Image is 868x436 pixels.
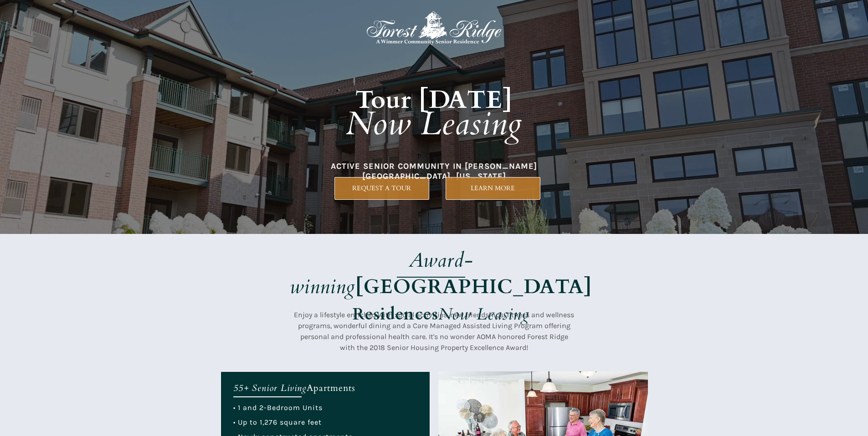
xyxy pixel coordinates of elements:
span: LEARN MORE [446,184,540,192]
strong: [GEOGRAPHIC_DATA] [355,273,592,300]
span: • 1 and 2-Bedroom Units [233,403,323,412]
span: REQUEST A TOUR [335,184,429,192]
em: Now Leasing [438,303,529,325]
strong: Tour [DATE] [355,83,513,117]
em: 55+ Senior Living [233,382,307,394]
em: Now Leasing [346,102,522,146]
a: LEARN MORE [446,177,540,200]
em: Award-winning [290,247,473,300]
a: REQUEST A TOUR [334,177,429,200]
span: ACTIVE SENIOR COMMUNITY IN [PERSON_NAME][GEOGRAPHIC_DATA], [US_STATE] [331,161,537,181]
span: • Up to 1,276 square feet [233,418,322,426]
span: Apartments [307,382,355,394]
strong: Residences [353,303,438,325]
